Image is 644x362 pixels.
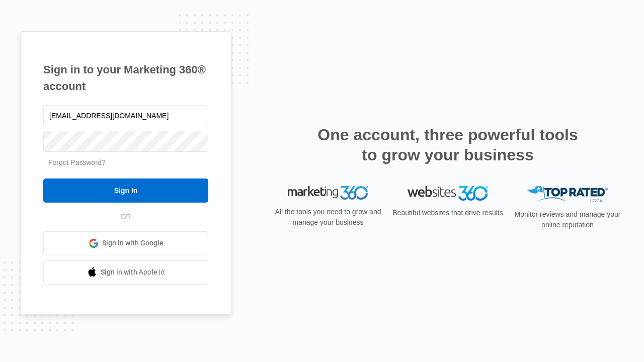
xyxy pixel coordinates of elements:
[43,231,208,255] a: Sign in with Google
[527,186,608,203] img: Top Rated Local
[102,238,164,248] span: Sign in with Google
[43,105,208,126] input: Email
[101,267,165,278] span: Sign in with Apple Id
[408,186,488,201] img: Websites 360
[391,208,504,218] p: Beautiful websites that drive results
[43,260,208,285] a: Sign in with Apple Id
[48,158,106,166] a: Forgot Password?
[114,212,138,222] span: OR
[288,186,368,200] img: Marketing 360
[314,125,581,165] h2: One account, three powerful tools to grow your business
[272,207,384,228] p: All the tools you need to grow and manage your business
[511,209,624,230] p: Monitor reviews and manage your online reputation
[43,61,208,95] h1: Sign in to your Marketing 360® account
[43,178,208,203] input: Sign In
